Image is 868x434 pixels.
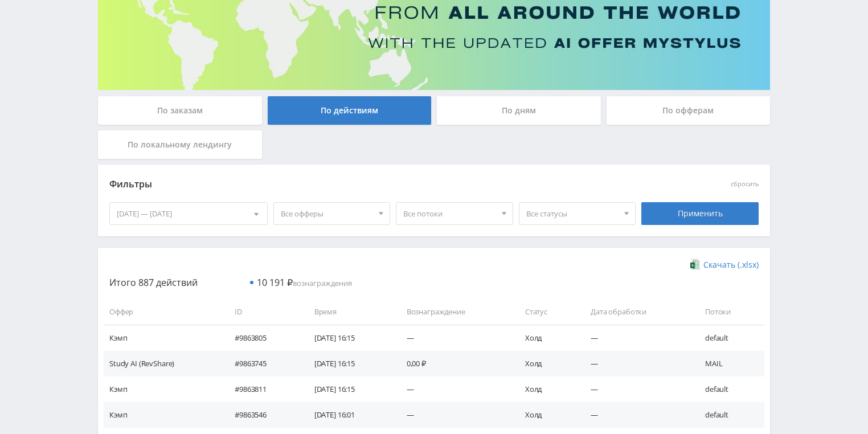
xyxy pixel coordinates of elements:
td: — [395,325,514,350]
td: Оффер [104,299,223,325]
td: — [579,325,694,350]
td: — [579,402,694,428]
img: xlsx [690,259,700,270]
span: вознаграждения [257,278,352,288]
span: Итого 887 действий [109,276,198,289]
td: Кэмп [104,402,223,428]
a: Скачать (.xlsx) [690,259,759,271]
td: [DATE] 16:15 [303,376,395,402]
td: Холд [514,402,579,428]
td: Холд [514,376,579,402]
button: сбросить [731,181,759,188]
td: [DATE] 16:15 [303,325,395,350]
div: По дням [437,96,601,125]
td: ID [223,299,303,325]
span: Все статусы [526,203,619,224]
td: Дата обработки [579,299,694,325]
span: Все потоки [403,203,496,224]
td: default [694,402,764,428]
div: [DATE] — [DATE] [110,203,267,224]
span: 10 191 ₽ [257,276,293,289]
div: Применить [641,202,759,225]
td: default [694,325,764,350]
td: — [579,351,694,376]
td: #9863805 [223,325,303,350]
td: [DATE] 16:15 [303,351,395,376]
td: Кэмп [104,325,223,350]
td: Статус [514,299,579,325]
span: Все офферы [281,203,373,224]
td: default [694,376,764,402]
div: Фильтры [109,176,595,193]
td: — [579,376,694,402]
td: Кэмп [104,376,223,402]
div: По действиям [268,96,432,125]
td: #9863546 [223,402,303,428]
td: Холд [514,325,579,350]
div: По офферам [607,96,771,125]
td: [DATE] 16:01 [303,402,395,428]
div: По заказам [98,96,262,125]
td: Study AI (RevShare) [104,351,223,376]
td: Холд [514,351,579,376]
td: Потоки [694,299,764,325]
td: Вознаграждение [395,299,514,325]
td: 0,00 ₽ [395,351,514,376]
td: — [395,402,514,428]
span: Скачать (.xlsx) [703,260,759,269]
div: По локальному лендингу [98,130,262,159]
td: #9863745 [223,351,303,376]
td: #9863811 [223,376,303,402]
td: MAIL [694,351,764,376]
td: — [395,376,514,402]
td: Время [303,299,395,325]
